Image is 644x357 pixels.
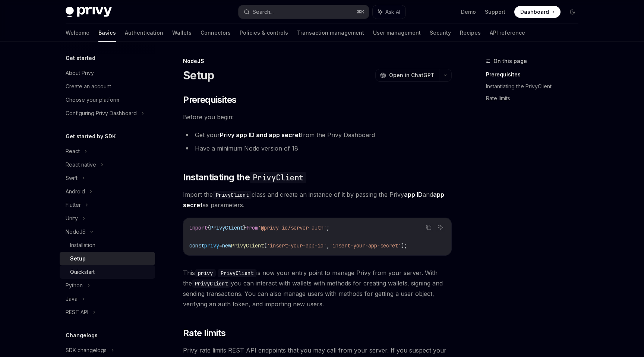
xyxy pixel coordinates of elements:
[66,227,86,236] div: NodeJS
[514,6,561,18] a: Dashboard
[125,24,163,42] a: Authentication
[460,24,481,42] a: Recipes
[183,268,452,309] span: This is now your entry point to manage Privy from your server. With the you can interact with wal...
[66,24,89,42] a: Welcome
[389,72,435,79] span: Open in ChatGPT
[66,7,112,17] img: dark logo
[404,191,423,198] strong: app ID
[189,242,204,249] span: const
[183,57,452,65] div: NodeJS
[172,24,192,42] a: Wallets
[264,242,267,249] span: (
[66,308,88,317] div: REST API
[183,189,452,210] span: Import the class and create an instance of it by passing the Privy and as parameters.
[461,8,476,16] a: Demo
[70,254,86,263] div: Setup
[486,80,584,92] a: Instantiating the PrivyClient
[66,346,107,355] div: SDK changelogs
[60,252,155,265] a: Setup
[60,80,155,93] a: Create an account
[66,82,111,91] div: Create an account
[66,95,119,104] div: Choose your platform
[326,242,329,249] span: ,
[60,265,155,279] a: Quickstart
[253,7,274,16] div: Search...
[207,224,210,231] span: {
[375,69,439,82] button: Open in ChatGPT
[70,268,95,277] div: Quickstart
[430,24,451,42] a: Security
[66,109,137,118] div: Configuring Privy Dashboard
[486,92,584,104] a: Rate limits
[267,242,326,249] span: 'insert-your-app-id'
[189,224,207,231] span: import
[329,242,401,249] span: 'insert-your-app-secret'
[66,187,85,196] div: Android
[66,294,78,303] div: Java
[66,174,78,183] div: Swift
[66,214,78,223] div: Unity
[297,24,364,42] a: Transaction management
[66,160,96,169] div: React native
[60,93,155,107] a: Choose your platform
[70,241,95,250] div: Installation
[195,269,216,277] code: privy
[239,5,369,19] button: Search...⌘K
[201,24,231,42] a: Connectors
[66,281,83,290] div: Python
[66,200,81,209] div: Flutter
[66,132,116,141] h5: Get started by SDK
[485,8,505,16] a: Support
[60,66,155,80] a: About Privy
[258,224,326,231] span: '@privy-io/server-auth'
[385,8,400,16] span: Ask AI
[493,57,527,66] span: On this page
[373,5,405,19] button: Ask AI
[98,24,116,42] a: Basics
[66,54,95,63] h5: Get started
[210,224,243,231] span: PrivyClient
[218,269,256,277] code: PrivyClient
[183,171,306,183] span: Instantiating the
[424,222,433,232] button: Copy the contents from the code block
[240,24,288,42] a: Policies & controls
[566,6,578,18] button: Toggle dark mode
[250,172,306,183] code: PrivyClient
[183,143,452,154] li: Have a minimum Node version of 18
[66,331,98,340] h5: Changelogs
[66,69,94,78] div: About Privy
[490,24,525,42] a: API reference
[66,147,80,156] div: React
[60,238,155,252] a: Installation
[183,69,214,82] h1: Setup
[204,242,219,249] span: privy
[520,8,549,16] span: Dashboard
[220,131,301,139] a: Privy app ID and app secret
[192,279,231,288] code: PrivyClient
[486,69,584,80] a: Prerequisites
[183,94,236,106] span: Prerequisites
[219,242,222,249] span: =
[222,242,231,249] span: new
[373,24,421,42] a: User management
[243,224,246,231] span: }
[246,224,258,231] span: from
[231,242,264,249] span: PrivyClient
[326,224,329,231] span: ;
[183,327,225,339] span: Rate limits
[357,9,364,15] span: ⌘ K
[213,191,252,199] code: PrivyClient
[436,222,445,232] button: Ask AI
[183,130,452,140] li: Get your from the Privy Dashboard
[183,112,452,122] span: Before you begin:
[401,242,407,249] span: );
